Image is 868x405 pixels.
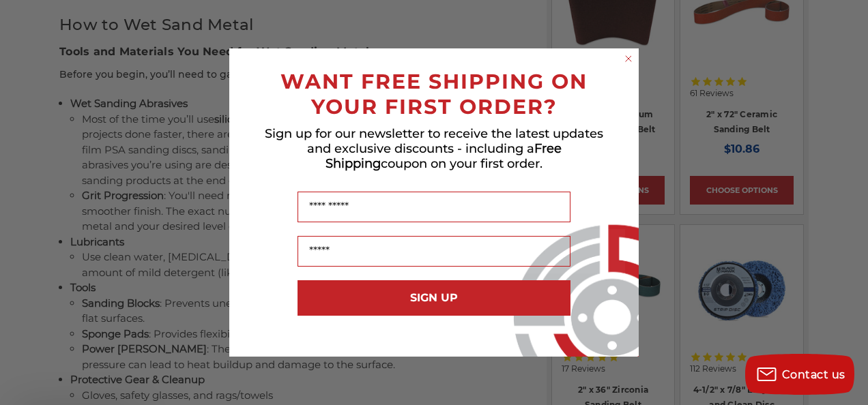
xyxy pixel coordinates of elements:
button: Close dialog [622,52,635,65]
button: SIGN UP [298,280,570,316]
button: Contact us [745,354,854,395]
span: Free Shipping [325,141,562,171]
span: WANT FREE SHIPPING ON YOUR FIRST ORDER? [280,69,588,119]
span: Sign up for our newsletter to receive the latest updates and exclusive discounts - including a co... [265,126,603,171]
span: Contact us [782,368,845,381]
input: Email [298,236,570,267]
